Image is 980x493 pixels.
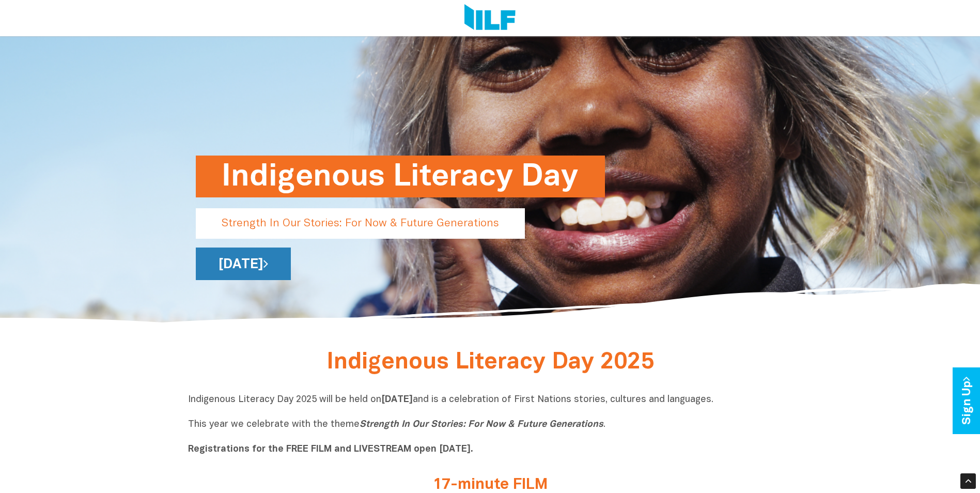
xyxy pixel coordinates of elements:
h1: Indigenous Literacy Day [222,156,579,197]
a: [DATE] [196,248,291,280]
b: [DATE] [381,395,413,404]
div: Scroll Back to Top [960,473,976,489]
p: Indigenous Literacy Day 2025 will be held on and is a celebration of First Nations stories, cultu... [188,394,792,456]
p: Strength In Our Stories: For Now & Future Generations [196,208,525,239]
i: Strength In Our Stories: For Now & Future Generations [360,420,603,429]
b: Registrations for the FREE FILM and LIVESTREAM open [DATE]. [188,445,473,454]
span: Indigenous Literacy Day 2025 [326,352,654,373]
img: Logo [464,4,516,32]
